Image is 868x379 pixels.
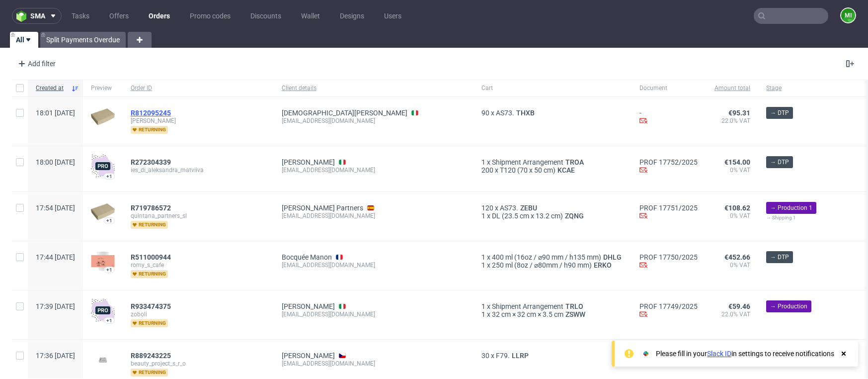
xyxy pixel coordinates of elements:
[841,8,855,22] figcaption: mi
[16,10,30,22] img: logo
[131,360,266,368] span: beauty_project_s_r_o
[131,270,168,278] span: returning
[282,117,466,125] div: [EMAIL_ADDRESS][DOMAIN_NAME]
[282,212,466,220] div: [EMAIL_ADDRESS][DOMAIN_NAME]
[656,349,834,359] div: Please fill in your in settings to receive notifications
[106,174,112,179] div: +1
[481,166,624,174] div: x
[601,253,624,261] span: DHLG
[500,204,518,212] span: AS73.
[131,126,168,134] span: returning
[713,261,750,269] span: 0% VAT
[295,8,326,24] a: Wallet
[728,302,750,310] span: €59.46
[36,352,75,360] span: 17:36 [DATE]
[492,261,592,269] span: 250 ml (8oz / ⌀80mm / h90 mm)
[713,166,750,174] span: 0% VAT
[131,302,173,310] a: R933474375
[91,353,115,367] img: version_two_editor_design.png
[334,8,370,24] a: Designs
[770,203,812,212] span: → Production 1
[481,212,485,220] span: 1
[131,212,266,220] span: quintana_partners_sl
[481,352,489,360] span: 30
[14,56,58,72] div: Add filter
[30,12,45,19] span: sma
[481,109,489,117] span: 90
[378,8,407,24] a: Users
[481,166,493,174] span: 200
[639,302,698,310] a: PROF 17749/2025
[91,84,115,93] span: Preview
[481,261,624,269] div: x
[36,84,67,93] span: Created at
[518,204,539,212] a: ZEBU
[131,253,173,261] a: R511000944
[282,302,335,310] a: [PERSON_NAME]
[282,261,466,269] div: [EMAIL_ADDRESS][DOMAIN_NAME]
[36,158,75,166] span: 18:00 [DATE]
[131,84,266,93] span: Order ID
[481,302,624,310] div: x
[724,158,750,166] span: €154.00
[481,352,624,360] div: x
[713,212,750,220] span: 0% VAT
[131,310,266,318] span: zoboli
[91,154,115,178] img: pro-icon.017ec5509f39f3e742e3.png
[555,166,577,174] a: KCAE
[12,8,62,24] button: sma
[481,204,624,212] div: x
[91,108,115,125] img: plain-eco.9b3ba858dad33fd82c36.png
[481,84,624,93] span: Cart
[481,158,485,166] span: 1
[639,109,698,126] div: -
[36,204,75,212] span: 17:54 [DATE]
[766,84,857,93] span: Stage
[707,350,731,358] a: Slack ID
[131,158,171,166] span: R272304339
[639,204,698,212] a: PROF 17751/2025
[492,158,563,166] span: Shipment Arrangement
[766,214,857,222] div: → Shipping 1
[563,302,585,310] a: TRLO
[131,204,173,212] a: R719786572
[143,8,176,24] a: Orders
[770,302,807,311] span: → Production
[282,360,466,368] div: [EMAIL_ADDRESS][DOMAIN_NAME]
[481,261,485,269] span: 1
[131,302,171,310] span: R933474375
[244,8,287,24] a: Discounts
[492,310,563,318] span: 32 cm × 32 cm × 3.5 cm
[481,310,624,318] div: x
[131,158,173,166] a: R272304339
[496,109,514,117] span: AS73.
[713,84,750,93] span: Amount total
[563,212,586,220] a: ZQNG
[481,253,485,261] span: 1
[106,318,112,323] div: +1
[103,8,135,24] a: Offers
[131,204,171,212] span: R719786572
[481,204,493,212] span: 120
[106,218,112,223] div: +1
[563,158,586,166] span: TROA
[592,261,614,269] a: ERKO
[131,253,171,261] span: R511000944
[510,352,531,360] a: LLRP
[481,302,485,310] span: 1
[492,302,563,310] span: Shipment Arrangement
[481,109,624,117] div: x
[481,158,624,166] div: x
[184,8,237,24] a: Promo codes
[282,166,466,174] div: [EMAIL_ADDRESS][DOMAIN_NAME]
[91,251,115,271] img: version_two_editor_design
[282,352,335,360] a: [PERSON_NAME]
[10,32,38,48] a: All
[66,8,95,24] a: Tasks
[131,117,266,125] span: [PERSON_NAME]
[91,203,115,220] img: plain-eco.9b3ba858dad33fd82c36.png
